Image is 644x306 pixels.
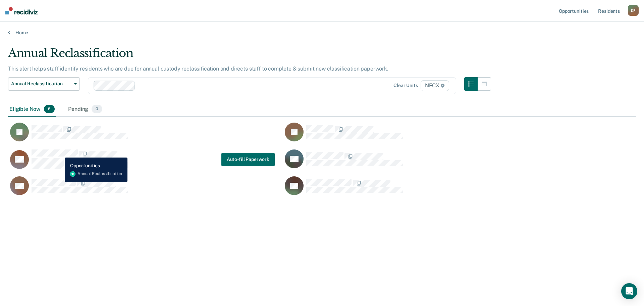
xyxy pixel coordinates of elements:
div: CaseloadOpportunityCell-00537694 [8,149,283,176]
div: CaseloadOpportunityCell-00490793 [8,122,283,149]
div: Annual Reclassification [8,46,491,65]
div: CaseloadOpportunityCell-00656383 [283,122,557,149]
div: CaseloadOpportunityCell-00459613 [283,176,557,203]
div: Open Intercom Messenger [621,283,637,299]
a: Navigate to form link [221,153,275,166]
span: Annual Reclassification [11,81,71,87]
p: This alert helps staff identify residents who are due for annual custody reclassification and dir... [8,65,388,72]
div: CaseloadOpportunityCell-00293406 [8,176,283,203]
button: Annual Reclassification [8,77,80,91]
span: 0 [92,105,102,114]
img: Recidiviz [5,7,38,14]
div: Pending0 [67,102,103,117]
div: CaseloadOpportunityCell-00520928 [283,149,557,176]
a: Home [8,30,636,36]
div: Eligible Now6 [8,102,56,117]
div: Clear units [393,83,418,88]
div: D R [628,5,639,16]
button: DR [628,5,639,16]
span: NECX [421,80,449,91]
span: 6 [44,105,55,114]
button: Auto-fill Paperwork [221,153,275,166]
